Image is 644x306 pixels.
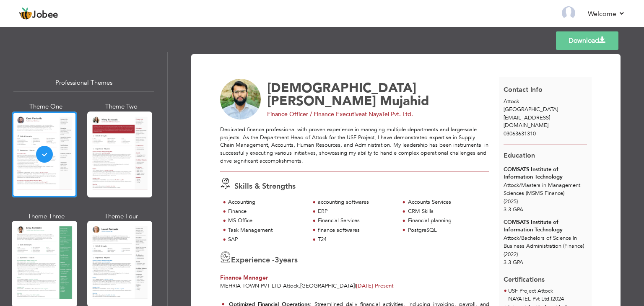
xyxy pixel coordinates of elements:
span: | [551,295,552,303]
span: / [519,182,521,189]
div: COMSATS Institute of Information Technology [504,166,587,181]
span: Present [356,282,394,290]
span: [DEMOGRAPHIC_DATA][PERSON_NAME] [267,79,416,110]
div: Theme Two [89,102,154,111]
span: Finance Officer / Finance Executive [267,110,362,118]
span: Finance Manager [220,274,268,282]
span: , [299,282,300,290]
span: Attock [504,98,519,105]
span: Contact Info [504,85,543,94]
div: COMSATS Institute of Information Technology [504,218,587,234]
div: Accounting [228,198,305,206]
div: Theme One [13,102,79,111]
div: Professional Themes [13,74,154,92]
div: T24 [318,236,395,244]
span: 3 [275,255,279,265]
label: years [275,255,298,266]
span: 03063631310 [504,130,536,137]
span: - [281,282,283,290]
span: [DATE] [356,282,375,290]
span: [GEOGRAPHIC_DATA] [300,282,355,290]
span: | [355,282,356,290]
div: Task Management [228,226,305,234]
span: (2025) [504,198,518,205]
div: PostgreSQL [408,226,485,234]
a: Download [556,31,618,50]
span: (2022) [504,251,518,258]
span: Experience - [231,255,275,265]
span: Certifications [504,269,545,285]
img: No image [220,79,261,120]
span: Attock [283,282,299,290]
span: Education [504,151,535,160]
img: jobee.io [19,7,32,21]
span: Attock Bachelors of Science In Business Administration (Finance) [504,234,584,250]
div: finance softwares [318,226,395,234]
span: / [519,234,521,242]
p: NAYATEL Pvt Ltd. 2024 [508,295,564,303]
a: Welcome [588,9,625,19]
img: Profile Img [562,6,575,20]
a: Jobee [19,7,58,21]
span: Mujahid [380,92,429,110]
div: MS Office [228,217,305,225]
div: Financial Services [318,217,395,225]
span: Jobee [32,10,58,20]
div: CRM Skills [408,207,485,215]
span: - [373,282,375,290]
span: USF Project Attock [508,287,553,295]
span: at NayaTel Pvt. Ltd. [362,110,413,118]
div: SAP [228,236,305,244]
div: Accounts Services [408,198,485,206]
span: [EMAIL_ADDRESS][DOMAIN_NAME] [504,114,550,130]
div: Theme Three [13,212,79,221]
div: accounting softwares [318,198,395,206]
div: Financial planning [408,217,485,225]
span: Skills & Strengths [234,181,296,192]
div: Theme Four [89,212,154,221]
span: Attock Masters in Management Sciences (MSMS Finance) [504,182,580,197]
span: 3.3 GPA [504,259,523,266]
div: Dedicated finance professional with proven experience in managing multiple departments and large-... [220,126,489,165]
div: ERP [318,207,395,215]
span: 3.3 GPA [504,206,523,213]
span: Mehria Town Pvt Ltd [220,282,281,290]
div: Finance [228,207,305,215]
span: [GEOGRAPHIC_DATA] [504,106,558,113]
